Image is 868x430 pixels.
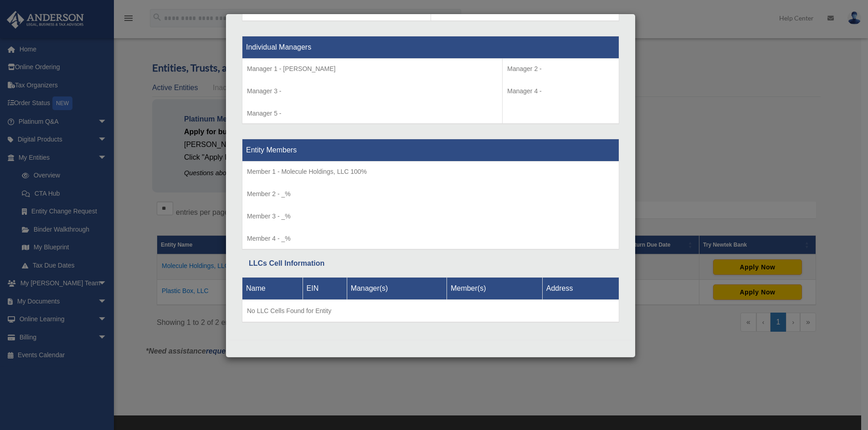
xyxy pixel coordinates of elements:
[242,36,619,58] th: Individual Managers
[507,86,614,97] p: Manager 4 -
[242,139,619,162] th: Entity Members
[249,257,612,270] div: LLCs Cell Information
[247,188,614,200] p: Member 2 - _%
[247,86,498,97] p: Manager 3 -
[247,108,498,119] p: Manager 5 -
[507,63,614,75] p: Manager 2 -
[242,299,619,322] td: No LLC Cells Found for Entity
[247,233,614,244] p: Member 4 - _%
[242,277,303,299] th: Name
[247,211,614,222] p: Member 3 - _%
[247,63,498,75] p: Manager 1 - [PERSON_NAME]
[347,277,447,299] th: Manager(s)
[542,277,619,299] th: Address
[247,166,614,177] p: Member 1 - Molecule Holdings, LLC 100%
[303,277,347,299] th: EIN
[447,277,543,299] th: Member(s)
